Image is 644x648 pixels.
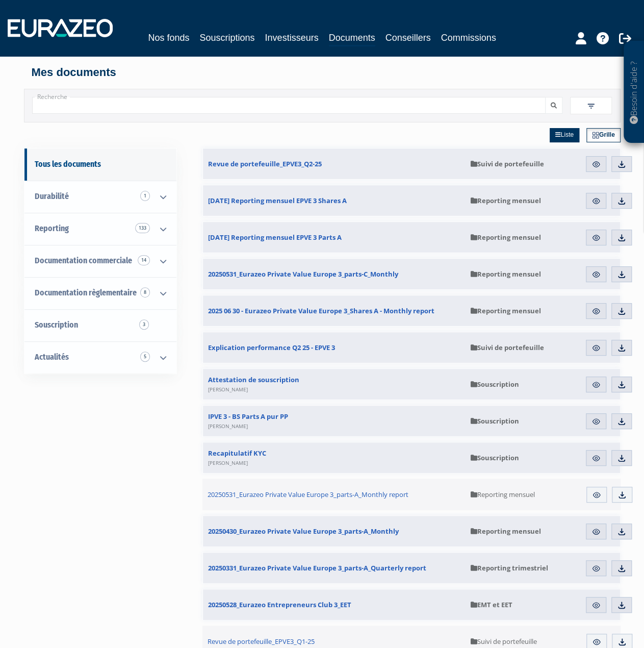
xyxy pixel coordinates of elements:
a: Investisseurs [265,31,318,45]
a: Tous les documents [24,148,176,181]
p: Besoin d'aide ? [628,46,640,138]
span: 14 [138,255,150,265]
img: download.svg [617,270,626,279]
img: filter.svg [586,102,596,111]
img: eye.svg [591,564,601,573]
a: Nos fonds [148,31,189,45]
a: Durabilité 1 [24,181,176,213]
img: download.svg [617,564,626,573]
a: Revue de portefeuille_EPVE3_Q2-25 [203,148,466,179]
span: Suivi de portefeuille [471,637,537,646]
span: 20250331_Eurazeo Private Value Europe 3_parts-A_Quarterly report [208,563,426,572]
img: download.svg [617,490,627,500]
span: [PERSON_NAME] [208,459,248,466]
a: Conseillers [385,31,431,45]
img: download.svg [617,637,627,646]
img: eye.svg [591,601,601,610]
a: Commissions [441,31,496,45]
img: download.svg [617,160,626,169]
img: download.svg [617,454,626,463]
span: [DATE] Reporting mensuel EPVE 3 Shares A [208,196,347,205]
span: Souscription [471,453,519,462]
span: Reporting mensuel [471,527,541,536]
span: Reporting mensuel [471,490,535,499]
a: IPVE 3 - BS Parts A pur PP[PERSON_NAME] [203,406,466,436]
img: download.svg [617,307,626,316]
a: 20250430_Eurazeo Private Value Europe 3_parts-A_Monthly [203,516,466,546]
a: Documentation commerciale 14 [24,245,176,277]
img: download.svg [617,601,626,610]
input: Recherche [32,97,546,114]
a: Explication performance Q2 25 - EPVE 3 [203,332,466,363]
span: Durabilité [35,191,69,201]
span: 2025 06 30 - Eurazeo Private Value Europe 3_Shares A - Monthly report [208,306,434,315]
span: Reporting mensuel [471,269,541,279]
img: eye.svg [591,160,601,169]
img: download.svg [617,196,626,206]
span: Reporting trimestriel [471,563,548,572]
img: download.svg [617,527,626,536]
a: Actualités 5 [24,341,176,373]
span: Explication performance Q2 25 - EPVE 3 [208,343,335,352]
span: IPVE 3 - BS Parts A pur PP [208,412,288,430]
a: Documents [329,31,375,46]
span: [PERSON_NAME] [208,386,248,393]
a: Grille [586,128,621,142]
span: 20250531_Eurazeo Private Value Europe 3_parts-A_Monthly report [208,490,408,499]
img: download.svg [617,380,626,389]
span: [PERSON_NAME] [208,422,248,430]
img: 1732889491-logotype_eurazeo_blanc_rvb.png [8,19,113,37]
img: eye.svg [591,527,601,536]
span: Reporting [35,223,69,233]
a: Documentation règlementaire 8 [24,277,176,309]
img: eye.svg [591,270,601,279]
a: 2025 06 30 - Eurazeo Private Value Europe 3_Shares A - Monthly report [203,295,466,326]
span: Attestation de souscription [208,375,299,393]
a: Souscriptions [199,31,254,45]
span: Reporting mensuel [471,306,541,315]
img: eye.svg [591,343,601,353]
a: Souscription3 [24,309,176,341]
h4: Mes documents [32,66,613,79]
img: download.svg [617,343,626,353]
a: Recapitulatif KYC[PERSON_NAME] [203,442,466,473]
a: [DATE] Reporting mensuel EPVE 3 Parts A [203,222,466,253]
span: Revue de portefeuille_EPVE3_Q1-25 [208,637,315,646]
img: eye.svg [591,233,601,242]
img: eye.svg [591,307,601,316]
span: Recapitulatif KYC [208,448,266,467]
span: 3 [139,319,149,330]
span: [DATE] Reporting mensuel EPVE 3 Parts A [208,233,342,242]
img: eye.svg [592,490,601,500]
span: 1 [140,191,150,201]
img: eye.svg [591,417,601,426]
span: Souscription [471,416,519,426]
span: Suivi de portefeuille [471,343,544,352]
span: 20250430_Eurazeo Private Value Europe 3_parts-A_Monthly [208,527,399,536]
span: 20250531_Eurazeo Private Value Europe 3_parts-C_Monthly [208,269,398,279]
span: Actualités [35,352,69,362]
span: Revue de portefeuille_EPVE3_Q2-25 [208,159,322,168]
a: [DATE] Reporting mensuel EPVE 3 Shares A [203,185,466,216]
a: 20250528_Eurazeo Entrepreneurs Club 3_EET [203,589,466,620]
span: 133 [135,223,150,233]
img: eye.svg [591,380,601,389]
img: eye.svg [591,196,601,206]
span: Documentation règlementaire [35,288,137,297]
span: 20250528_Eurazeo Entrepreneurs Club 3_EET [208,600,351,609]
img: eye.svg [592,637,601,646]
img: grid.svg [592,132,599,139]
img: download.svg [617,233,626,242]
img: download.svg [617,417,626,426]
a: Attestation de souscription[PERSON_NAME] [203,369,466,400]
a: 20250531_Eurazeo Private Value Europe 3_parts-C_Monthly [203,259,466,289]
span: 5 [140,352,150,362]
img: eye.svg [591,454,601,463]
span: EMT et EET [471,600,512,609]
a: Liste [550,128,579,142]
span: 8 [140,287,150,297]
span: Souscription [471,380,519,389]
a: 20250331_Eurazeo Private Value Europe 3_parts-A_Quarterly report [203,553,466,583]
span: Reporting mensuel [471,196,541,205]
span: Reporting mensuel [471,233,541,242]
